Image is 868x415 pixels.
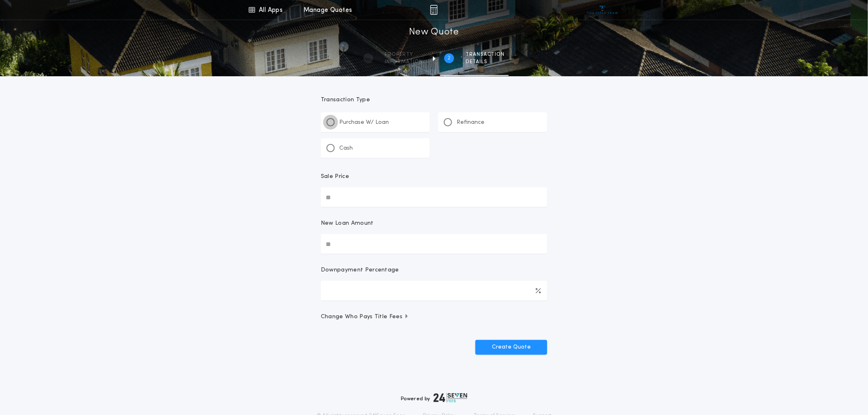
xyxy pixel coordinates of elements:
[339,144,353,153] p: Cash
[321,313,547,321] button: Change Who Pays Title Fees
[587,6,618,14] img: vs-icon
[321,266,399,274] p: Downpayment Percentage
[434,393,467,403] img: logo
[321,234,547,254] input: New Loan Amount
[466,59,505,65] span: details
[385,59,423,65] span: information
[385,51,423,58] span: Property
[321,187,547,207] input: Sale Price
[401,393,467,403] div: Powered by
[430,5,438,15] img: img
[321,219,374,228] p: New Loan Amount
[448,55,451,62] h2: 2
[457,119,484,127] p: Refinance
[321,173,349,181] p: Sale Price
[339,119,389,127] p: Purchase W/ Loan
[409,26,459,39] h1: New Quote
[475,340,547,355] button: Create Quote
[321,313,409,321] span: Change Who Pays Title Fees
[321,281,547,301] input: Downpayment Percentage
[466,51,505,58] span: Transaction
[321,96,547,104] p: Transaction Type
